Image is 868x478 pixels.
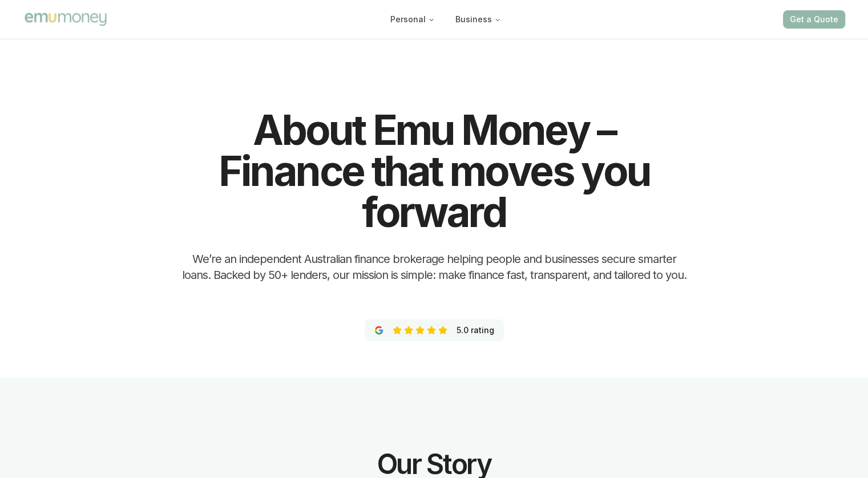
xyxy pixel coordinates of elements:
[381,9,444,30] button: Personal
[179,251,690,283] h2: We’re an independent Australian finance brokerage helping people and businesses secure smarter lo...
[446,9,510,30] button: Business
[377,451,491,478] h2: Our Story
[179,110,690,233] h1: About Emu Money – Finance that moves you forward
[783,10,845,29] button: Get a Quote
[23,11,108,27] img: Emu Money
[457,325,494,336] p: 5.0 rating
[374,326,383,335] img: Emu Money 5 star verified Google Reviews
